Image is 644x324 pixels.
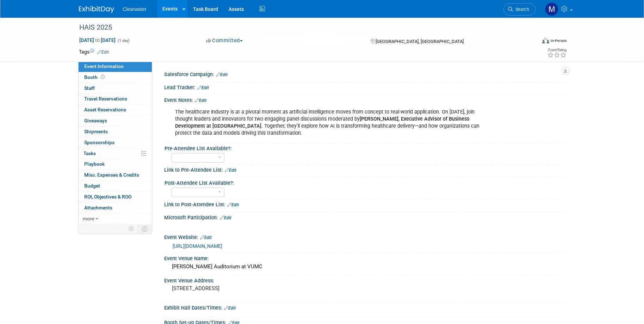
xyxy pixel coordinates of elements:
[172,285,323,292] pre: [STREET_ADDRESS]
[195,98,206,103] a: Edit
[84,161,105,167] span: Playbook
[79,181,152,191] a: Budget
[117,38,130,43] span: (1 day)
[84,129,108,134] span: Shipments
[97,50,109,55] a: Edit
[84,183,100,189] span: Budget
[164,232,565,241] div: Event Website:
[84,140,114,145] span: Sponsorships
[83,216,94,221] span: more
[79,83,152,94] a: Staff
[79,127,152,137] a: Shipments
[204,37,246,44] button: Committed
[84,85,95,91] span: Staff
[79,192,152,202] a: ROI, Objectives & ROO
[79,116,152,126] a: Giveaways
[79,6,114,13] img: ExhibitDay
[84,205,112,210] span: Attachments
[164,95,565,104] div: Event Notes:
[197,85,209,90] a: Edit
[164,212,565,221] div: Microsoft Participation:
[79,203,152,213] a: Attachments
[79,159,152,170] a: Playbook
[84,96,127,102] span: Travel Reservations
[503,3,536,16] a: Search
[79,148,152,159] a: Tasks
[79,170,152,181] a: Misc. Expenses & Credits
[175,116,469,129] b: [PERSON_NAME], Executive Advisor of Business Development at [GEOGRAPHIC_DATA]
[173,243,222,249] a: [URL][DOMAIN_NAME]
[79,72,152,83] a: Booth
[125,224,138,233] td: Personalize Event Tab Strip
[84,74,106,80] span: Booth
[547,48,566,52] div: Event Rating
[165,143,562,152] div: Pre-Attendee List Available?:
[164,275,565,284] div: Event Venue Address:
[165,178,562,187] div: Post-Attendee List Available?:
[513,7,529,12] span: Search
[164,302,565,312] div: Exhibit Hall Dates/Times:
[376,39,464,44] span: [GEOGRAPHIC_DATA], [GEOGRAPHIC_DATA]
[164,82,565,91] div: Lead Tracker:
[79,137,152,148] a: Sponsorships
[224,306,236,311] a: Edit
[84,118,107,123] span: Giveaways
[170,105,488,140] div: The healthcare industry is at a pivotal moment as artificial intelligence moves from concept to r...
[83,151,96,156] span: Tasks
[216,72,228,77] a: Edit
[545,2,558,16] img: Monica Pastor
[84,107,126,112] span: Asset Reservations
[79,105,152,115] a: Asset Reservations
[79,214,152,224] a: more
[84,63,124,69] span: Event Information
[79,61,152,72] a: Event Information
[225,168,236,173] a: Edit
[94,37,101,43] span: to
[169,261,560,272] div: [PERSON_NAME] Auditorium at VUMC
[164,165,565,174] div: Link to Pre-Attendee List:
[550,38,567,43] div: In-Person
[164,253,565,262] div: Event Venue Name:
[227,202,239,207] a: Edit
[164,69,565,78] div: Salesforce Campaign:
[138,224,152,233] td: Toggle Event Tabs
[123,6,147,12] span: Clearwater
[77,21,525,34] div: HAIS 2025
[79,48,109,55] td: Tags
[220,215,231,220] a: Edit
[494,37,567,47] div: Event Format
[99,74,106,80] span: Booth not reserved yet
[79,94,152,104] a: Travel Reservations
[84,194,131,200] span: ROI, Objectives & ROO
[200,235,212,240] a: Edit
[79,37,116,43] span: [DATE] [DATE]
[84,172,139,178] span: Misc. Expenses & Credits
[542,38,549,43] img: Format-Inperson.png
[164,199,565,208] div: Link to Post-Attendee List:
